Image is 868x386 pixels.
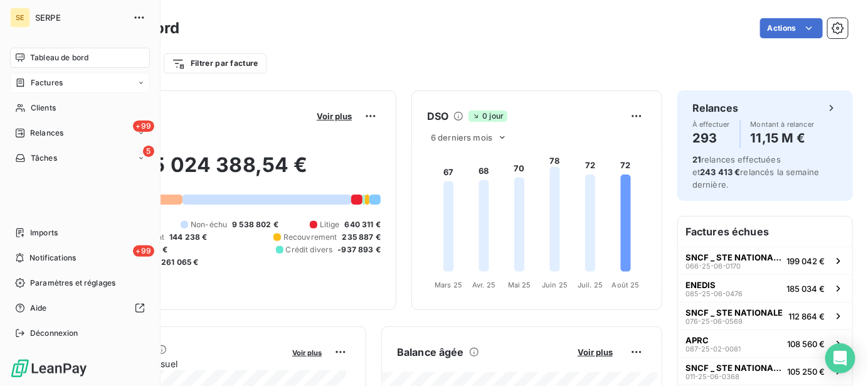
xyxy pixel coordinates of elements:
tspan: Août 25 [612,281,640,289]
span: +99 [133,245,154,257]
a: Paramètres et réglages [10,273,150,293]
span: Tableau de bord [30,52,88,63]
span: Paramètres et réglages [30,277,115,289]
img: Logo LeanPay [10,358,88,378]
h6: Balance âgée [397,345,464,360]
span: Montant à relancer [751,121,815,128]
a: +99Relances [10,123,150,143]
span: SERPE [35,13,125,23]
span: Chiffre d'affaires mensuel [71,357,283,370]
a: Aide [10,298,150,318]
h6: DSO [427,109,448,124]
span: 085-25-06-0476 [685,290,743,298]
h2: 15 024 388,54 € [71,153,381,190]
tspan: Mars 25 [435,281,462,289]
span: Voir plus [292,348,322,357]
span: 6 derniers mois [431,132,492,142]
span: 21 [692,154,701,164]
span: SNCF _ STE NATIONALE [685,252,781,262]
button: Voir plus [288,346,325,358]
h6: Relances [692,100,738,115]
span: Aide [30,303,47,314]
span: Recouvrement [283,232,337,243]
span: Factures [31,77,63,88]
span: 087-25-02-0081 [685,345,741,353]
span: Tâches [31,153,57,164]
span: Imports [30,227,58,239]
span: -937 893 € [338,244,381,255]
span: Voir plus [317,111,352,121]
span: Relances [30,127,63,139]
div: Open Intercom Messenger [825,343,855,373]
button: Filtrer par facture [164,53,267,73]
span: 185 034 € [786,284,825,294]
span: 112 864 € [788,311,825,321]
h6: Factures échues [678,217,852,247]
button: Actions [760,18,823,38]
tspan: Juil. 25 [578,281,603,289]
span: 066-25-06-0170 [685,262,741,270]
span: Non-échu [191,219,227,230]
button: Voir plus [313,110,356,122]
span: 243 413 € [700,167,740,177]
span: 199 042 € [786,256,825,266]
span: 105 250 € [787,367,825,377]
tspan: Avr. 25 [472,281,495,289]
div: SE [10,8,30,28]
button: SNCF _ STE NATIONALE076-25-06-0569112 864 € [678,302,852,330]
span: 108 560 € [787,339,825,349]
span: relances effectuées et relancés la semaine dernière. [692,154,820,190]
button: SNCF _ STE NATIONALE011-25-06-0368105 250 € [678,357,852,385]
a: Factures [10,73,150,93]
tspan: Mai 25 [508,281,531,289]
span: Déconnexion [30,328,78,339]
span: Clients [31,102,56,114]
a: 5Tâches [10,148,150,168]
a: Tableau de bord [10,48,150,68]
span: 640 311 € [345,219,381,230]
span: 9 538 802 € [232,219,278,230]
span: Voir plus [578,347,613,357]
span: 0 jour [468,110,507,122]
span: 235 887 € [342,232,381,243]
button: SNCF _ STE NATIONALE066-25-06-0170199 042 € [678,247,852,274]
span: 5 [143,146,154,157]
h4: 11,15 M € [751,128,815,148]
span: 076-25-06-0569 [685,318,743,325]
span: APRC [685,335,709,345]
span: SNCF _ STE NATIONALE [685,308,783,318]
span: Notifications [29,252,76,264]
button: APRC087-25-02-0081108 560 € [678,330,852,357]
span: ENEDIS [685,280,716,290]
button: ENEDIS085-25-06-0476185 034 € [678,274,852,302]
span: +99 [133,121,154,132]
span: Crédit divers [286,244,333,255]
button: Voir plus [574,346,617,358]
span: -261 065 € [157,257,199,268]
span: À effectuer [692,121,730,128]
span: 011-25-06-0368 [685,373,739,380]
span: SNCF _ STE NATIONALE [685,363,782,373]
a: Clients [10,98,150,118]
span: 144 238 € [169,232,207,243]
tspan: Juin 25 [542,281,568,289]
a: Imports [10,223,150,243]
span: Litige [320,219,340,230]
h4: 293 [692,128,730,148]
